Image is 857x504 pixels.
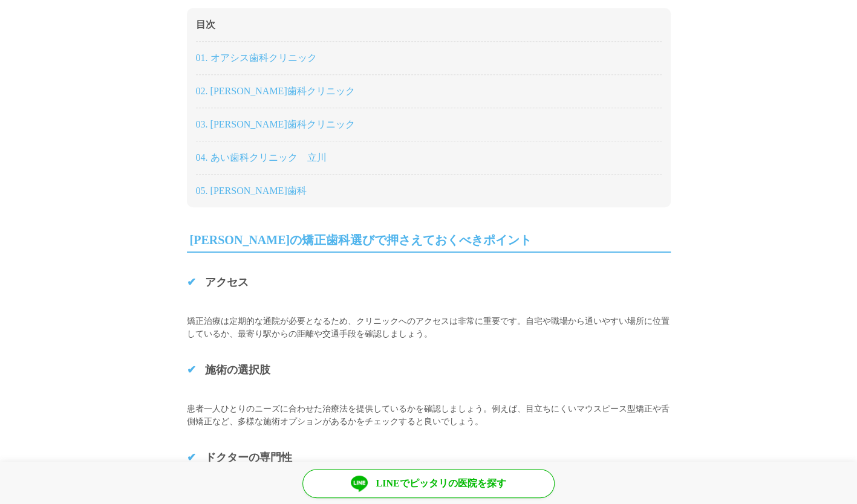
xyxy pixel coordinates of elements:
a: 02. [PERSON_NAME]歯科クリニック [196,86,355,96]
h3: アクセス [203,274,671,291]
h3: ドクターの専門性 [203,449,671,466]
h2: [PERSON_NAME]の矯正歯科選びで押さえておくべきポイント [187,228,671,253]
a: 05. [PERSON_NAME]歯科 [196,186,307,196]
p: 矯正治療は定期的な通院が必要となるため、クリニックへのアクセスは非常に重要です。​自宅や職場から通いやすい場所に位置しているか、最寄り駅からの距離や交通手段を確認しましょう。 [187,315,671,340]
p: 患者一人ひとりのニーズに合わせた治療法を提供しているかを確認しましょう。例えば、目立ちにくいマウスピース型矯正や舌側矯正など、多様な施術オプションがあるかをチェックすると良いでしょう。 [187,402,671,428]
a: LINEでピッタリの医院を探す [302,469,555,498]
a: 03. [PERSON_NAME]歯科クリニック [196,119,355,129]
a: 04. あい歯科クリニック 立川 [196,152,327,163]
h3: 施術の選択肢 [203,361,671,378]
div: 目次 [196,8,662,41]
a: 01. オアシス歯科クリニック [196,53,317,63]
